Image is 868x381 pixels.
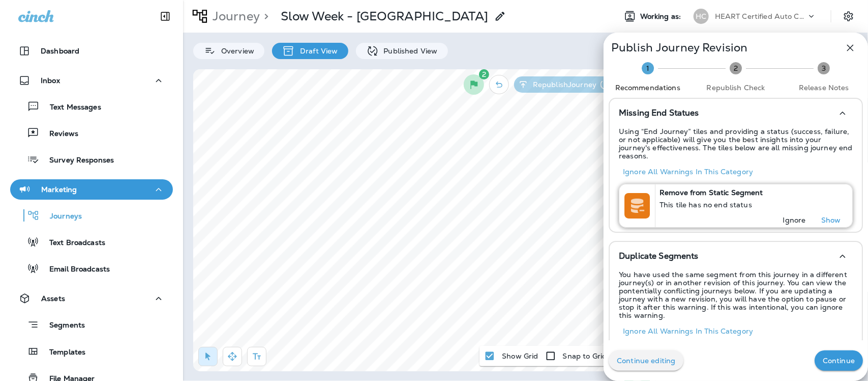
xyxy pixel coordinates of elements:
[784,83,864,93] span: Release Notes
[609,350,683,371] button: Continue editing
[778,213,811,227] button: Ignore
[617,357,675,365] p: Continue editing
[822,64,826,73] text: 3
[611,44,747,52] p: Publish Journey Revision
[823,357,855,365] p: Continue
[660,188,843,197] p: Remove from Static Segment
[783,216,806,224] p: Ignore
[619,127,853,160] p: Using “End Journey” tiles and providing a status (success, failure, or not applicable) will give ...
[619,270,853,319] p: You have used the same segment from this journey in a different journey(s) or in another revision...
[608,83,687,93] span: Recommendations
[619,164,757,180] button: Ignore all warnings in this category
[815,350,863,371] button: Continue
[619,109,699,117] p: Missing End Statues
[734,64,738,73] text: 2
[821,216,841,224] p: Show
[696,83,775,93] span: Republish Check
[815,213,847,227] button: Show
[646,64,649,73] text: 1
[619,252,699,260] p: Duplicate Segments
[619,323,757,339] button: Ignore all warnings in this category
[660,201,843,209] p: This tile has no end status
